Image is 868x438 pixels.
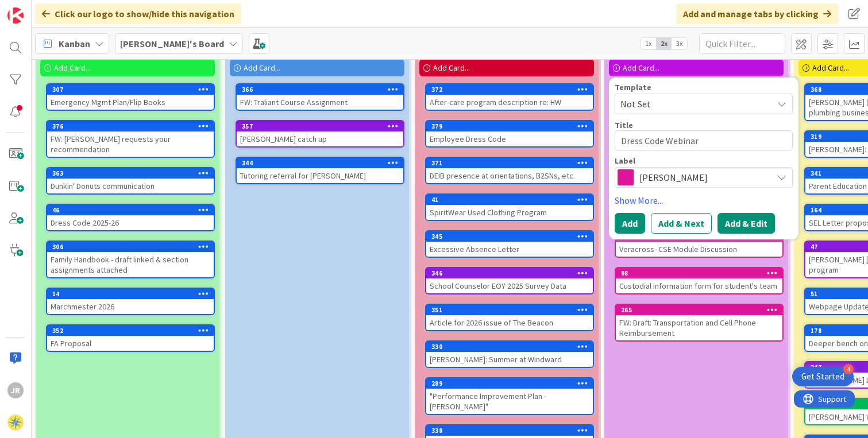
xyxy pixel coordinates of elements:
div: 344Tutoring referral for [PERSON_NAME] [237,158,403,183]
div: Family Handbook - draft linked & section assignments attached [47,252,214,277]
div: 46Dress Code 2025-26 [47,205,214,230]
span: Add Card... [812,63,849,73]
div: 307 [52,86,214,94]
div: 98 [616,268,782,278]
div: "Performance Improvement Plan - [PERSON_NAME]" [426,389,593,414]
div: 351 [426,305,593,315]
label: Title [615,120,633,130]
span: Add Card... [244,63,280,73]
div: Emergency Mgmt Plan/Flip Books [47,95,214,110]
div: Open Get Started checklist, remaining modules: 4 [792,367,854,386]
div: 371 [431,159,593,167]
div: 14 [47,289,214,299]
div: 379 [426,121,593,131]
div: 345Excessive Absence Letter [426,231,593,257]
span: Template [615,83,651,91]
span: [PERSON_NAME] [639,169,767,185]
div: 357[PERSON_NAME] catch up [237,121,403,146]
div: 14 [52,290,214,298]
div: 379 [431,122,593,130]
div: DEIB presence at orientations, B2SNs, etc. [426,168,593,183]
div: Dunkin' Donuts communication [47,179,214,193]
div: 338 [431,427,593,435]
div: Dress Code 2025-26 [47,215,214,230]
div: 289 [431,379,593,387]
div: 376 [52,122,214,130]
div: 307Emergency Mgmt Plan/Flip Books [47,84,214,110]
input: Quick Filter... [699,33,785,54]
div: Get Started [801,371,844,382]
div: 357 [242,122,403,130]
span: Kanban [59,37,90,51]
div: 345 [431,232,593,241]
div: FW: Traliant Course Assignment [237,95,403,110]
div: School Counselor EOY 2025 Survey Data [426,278,593,293]
span: Add Card... [623,63,659,73]
img: avatar [7,414,24,431]
div: 4 [843,364,854,374]
div: 265 [616,305,782,315]
span: Label [615,157,635,165]
div: 346 [431,269,593,277]
div: FA Proposal [47,336,214,351]
div: 338 [426,425,593,436]
div: 46 [52,206,214,214]
div: [PERSON_NAME] catch up [237,131,403,146]
div: 306Family Handbook - draft linked & section assignments attached [47,242,214,277]
div: 366FW: Traliant Course Assignment [237,84,403,110]
div: 344 [242,159,403,167]
div: 376FW: [PERSON_NAME] requests your recommendation [47,121,214,157]
span: Not Set [620,96,764,111]
div: 41SpiritWear Used Clothing Program [426,195,593,220]
div: 306 [52,243,214,251]
div: JR [7,382,24,398]
span: Add Card... [54,63,91,73]
div: SpiritWear Used Clothing Program [426,205,593,220]
div: 372 [431,86,593,94]
div: 14Marchmester 2026 [47,289,214,314]
span: 2x [656,38,672,49]
div: After-care program description re: HW [426,95,593,110]
div: 372 [426,84,593,95]
div: 371 [426,158,593,168]
div: 366 [242,86,403,94]
div: 370Veracross- CSE Module Discussion [616,231,782,257]
div: 366 [237,84,403,95]
div: 289 [426,378,593,389]
div: 352 [47,325,214,336]
div: 352 [52,327,214,335]
div: 344 [237,158,403,168]
div: [PERSON_NAME]: Summer at Windward [426,352,593,367]
button: Add [615,213,645,234]
textarea: Dress Code Webinar [615,130,793,151]
div: 41 [431,196,593,204]
b: [PERSON_NAME]'s Board [120,38,224,49]
div: Article for 2026 issue of The Beacon [426,315,593,330]
div: 379Employee Dress Code [426,121,593,146]
div: 376 [47,121,214,131]
div: FW: Draft: Transportation and Cell Phone Reimbursement [616,315,782,340]
div: Tutoring referral for [PERSON_NAME] [237,168,403,183]
div: Employee Dress Code [426,131,593,146]
span: Support [24,2,52,15]
div: 98 [621,269,782,277]
div: 46 [47,205,214,215]
div: 363 [47,168,214,179]
div: 371DEIB presence at orientations, B2SNs, etc. [426,158,593,183]
div: 345 [426,231,593,242]
div: 351Article for 2026 issue of The Beacon [426,305,593,330]
a: Show More... [615,193,793,207]
div: 351 [431,306,593,314]
div: 98Custodial information form for student's team [616,268,782,293]
div: Marchmester 2026 [47,299,214,314]
div: 265FW: Draft: Transportation and Cell Phone Reimbursement [616,305,782,340]
div: 265 [621,306,782,314]
div: 330[PERSON_NAME]: Summer at Windward [426,342,593,367]
img: Visit kanbanzone.com [7,7,24,24]
div: 306 [47,242,214,252]
div: 363Dunkin' Donuts communication [47,168,214,193]
div: 346 [426,268,593,278]
div: 372After-care program description re: HW [426,84,593,110]
div: Custodial information form for student's team [616,278,782,293]
div: 330 [431,343,593,351]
